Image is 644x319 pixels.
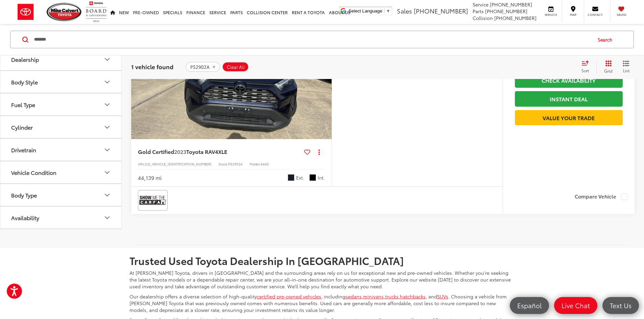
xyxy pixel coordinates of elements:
[145,161,212,166] span: [US_VEHICLE_IDENTIFICATION_NUMBER]
[604,68,613,74] span: Grid
[554,297,597,314] a: Live Chat
[0,71,122,93] button: Body StyleBody Style
[0,94,122,115] button: Fuel TypeFuel Type
[218,148,227,155] span: XLE
[129,293,515,313] p: Our dealership offers a diverse selection of high-quality , including , , , , and . Choosing a ve...
[103,100,111,108] div: Fuel Type
[296,175,304,181] span: Ext.
[588,12,603,17] span: Contact
[11,101,35,108] div: Fuel Type
[0,116,122,138] button: CylinderCylinder
[261,161,269,166] span: 4440
[257,293,321,300] a: certified pre-owned vehicles
[614,12,629,17] span: Saved
[591,31,622,48] button: Search
[473,1,488,8] span: Service
[575,193,628,200] label: Compare Vehicle
[222,62,249,72] button: Clear All
[227,64,245,70] span: Clear All
[103,55,111,63] div: Dealership
[309,174,316,181] span: Black
[397,6,412,15] span: Sales
[190,64,210,70] span: P52902A
[318,175,325,181] span: Int.
[0,207,122,229] button: AvailabilityAvailability
[437,293,448,300] a: SUVs
[103,123,111,131] div: Cylinder
[103,191,111,199] div: Body Type
[313,146,325,158] button: Actions
[515,91,623,106] a: Instant Deal
[11,124,33,130] div: Cylinder
[623,68,629,73] span: List
[490,1,532,8] span: [PHONE_NUMBER]
[11,56,39,62] div: Dealership
[103,145,111,154] div: Drivetrain
[11,192,37,198] div: Body Type
[11,214,39,221] div: Availability
[578,60,596,74] button: Select sort value
[103,78,111,86] div: Body Style
[0,184,122,206] button: Body TypeBody Type
[596,60,618,74] button: Grid View
[218,161,228,166] span: Stock:
[138,161,145,166] span: VIN:
[345,293,362,300] a: sedans
[139,191,166,209] img: View CARFAX report
[385,293,399,300] a: trucks
[363,293,384,300] a: minivans
[485,8,527,15] span: [PHONE_NUMBER]
[473,8,484,15] span: Parts
[566,12,580,17] span: Map
[618,60,635,74] button: List View
[138,148,174,155] span: Gold Certified
[0,139,122,161] button: DrivetrainDrivetrain
[515,73,623,88] a: Check Availability
[0,161,122,183] button: Vehicle ConditionVehicle Condition
[473,15,493,21] span: Collision
[11,147,36,153] div: Drivetrain
[129,269,515,290] p: At [PERSON_NAME] Toyota, drivers in [GEOGRAPHIC_DATA] and the surrounding areas rely on us for ex...
[558,301,593,310] span: Live Chat
[514,301,545,310] span: Español
[400,293,426,300] a: hatchbacks
[138,174,162,182] div: 44,139 mi
[349,8,390,14] a: Select Language​
[494,15,536,21] span: [PHONE_NUMBER]
[349,8,382,14] span: Select Language
[11,169,56,176] div: Vehicle Condition
[174,148,186,155] span: 2023
[138,148,302,155] a: Gold Certified2023Toyota RAV4XLE
[186,62,220,72] button: remove P52902A
[581,68,589,73] span: Sort
[186,148,218,155] span: Toyota RAV4
[33,31,591,48] input: Search by Make, Model, or Keyword
[0,48,122,70] button: DealershipDealership
[602,297,639,314] a: Text Us
[510,297,549,314] a: Español
[11,79,38,85] div: Body Style
[103,213,111,221] div: Availability
[606,301,635,310] span: Text Us
[386,8,390,14] span: ▼
[288,174,294,181] span: Blueprint
[47,3,82,21] img: Mike Calvert Toyota
[543,12,558,17] span: Service
[103,168,111,176] div: Vehicle Condition
[414,6,468,15] span: [PHONE_NUMBER]
[228,161,243,166] span: P52902A
[318,149,320,155] span: dropdown dots
[515,110,623,125] a: Value Your Trade
[129,255,515,266] h2: Trusted Used Toyota Dealership In [GEOGRAPHIC_DATA]
[131,62,173,71] span: 1 vehicle found
[249,161,261,166] span: Model:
